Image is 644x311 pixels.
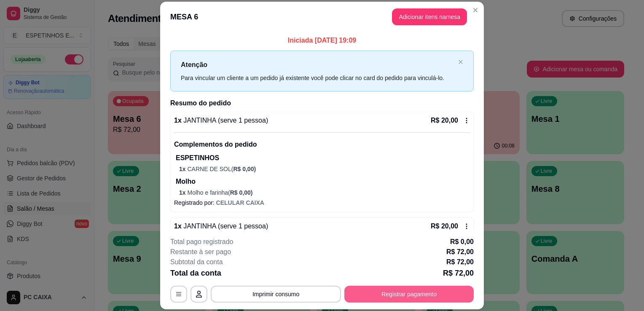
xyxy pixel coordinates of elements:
button: Registrar pagamento [344,286,474,303]
button: close [458,59,463,65]
h2: Resumo do pedido [170,98,474,108]
p: Molho e farinha ( [179,188,470,197]
p: R$ 20,00 [431,115,458,126]
p: ESPETINHOS [176,153,470,163]
span: R$ 0,00 ) [230,189,253,196]
header: MESA 6 [160,2,484,32]
p: Iniciada [DATE] 19:09 [170,35,474,46]
button: Adicionar itens namesa [392,8,467,25]
p: R$ 72,00 [446,257,474,267]
p: R$ 72,00 [443,267,474,279]
span: close [458,59,463,64]
p: Registrado por: [174,198,470,207]
div: Para vincular um cliente a um pedido já existente você pode clicar no card do pedido para vinculá... [181,73,455,83]
button: Imprimir consumo [211,286,341,303]
p: CARNE DE SOL ( [179,165,470,173]
span: R$ 0,00 ) [233,166,256,172]
p: Total da conta [170,267,221,279]
p: R$ 72,00 [446,247,474,257]
p: 1 x [174,221,268,231]
p: Subtotal da conta [170,257,223,267]
p: Atenção [181,59,455,70]
span: CELULAR CAIXA [216,199,264,206]
span: 1 x [179,166,187,172]
p: Total pago registrado [170,237,233,247]
p: Complementos do pedido [174,139,470,150]
p: Molho [176,177,470,187]
button: Close [469,3,482,17]
p: Restante à ser pago [170,247,231,257]
span: JANTINHA (serve 1 pessoa) [182,223,268,230]
span: 1 x [179,189,187,196]
span: JANTINHA (serve 1 pessoa) [182,117,268,124]
p: 1 x [174,115,268,126]
p: R$ 20,00 [431,221,458,231]
p: R$ 0,00 [450,237,474,247]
